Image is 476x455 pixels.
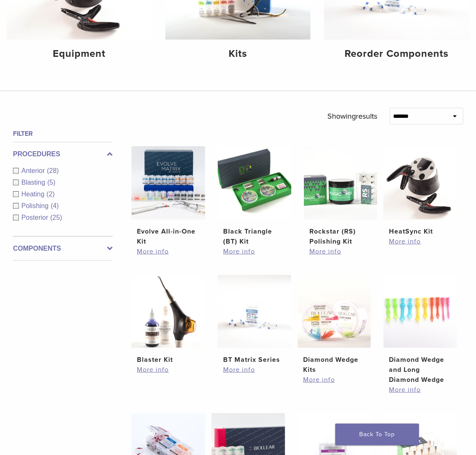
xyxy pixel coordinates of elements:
[137,226,199,247] h2: Evolve All-in-One Kit
[47,179,56,186] span: (5)
[13,149,113,159] label: Procedures
[383,146,457,220] img: HeatSync Kit
[223,365,286,375] a: More info
[137,355,199,365] h2: Blaster Kit
[304,146,378,247] a: Rockstar (RS) Polishing KitRockstar (RS) Polishing Kit
[21,191,46,198] span: Heating
[298,275,371,375] a: Diamond Wedge KitsDiamond Wedge Kits
[389,226,451,236] h2: HeatSync Kit
[383,146,457,236] a: HeatSync KitHeatSync Kit
[303,375,365,385] a: More info
[131,275,205,365] a: Blaster KitBlaster Kit
[327,108,377,125] p: Showing results
[389,236,451,247] a: More info
[131,146,205,247] a: Evolve All-in-One KitEvolve All-in-One Kit
[46,191,55,198] span: (2)
[131,275,205,348] img: Blaster Kit
[383,275,457,348] img: Diamond Wedge and Long Diamond Wedge
[137,365,199,375] a: More info
[309,226,372,247] h2: Rockstar (RS) Polishing Kit
[223,226,286,247] h2: Black Triangle (BT) Kit
[47,167,59,174] span: (28)
[50,214,62,221] span: (25)
[298,275,371,348] img: Diamond Wedge Kits
[21,179,47,186] span: Blasting
[21,202,51,209] span: Polishing
[13,46,145,61] h4: Equipment
[331,46,463,61] h4: Reorder Components
[303,355,365,375] h2: Diamond Wedge Kits
[21,214,50,221] span: Posterior
[218,146,291,247] a: Black Triangle (BT) KitBlack Triangle (BT) Kit
[218,275,291,348] img: BT Matrix Series
[218,275,291,365] a: BT Matrix SeriesBT Matrix Series
[383,275,457,385] a: Diamond Wedge and Long Diamond WedgeDiamond Wedge and Long Diamond Wedge
[304,146,378,220] img: Rockstar (RS) Polishing Kit
[218,146,291,220] img: Black Triangle (BT) Kit
[172,46,304,61] h4: Kits
[223,355,286,365] h2: BT Matrix Series
[389,385,451,395] a: More info
[309,247,372,257] a: More info
[131,146,205,220] img: Evolve All-in-One Kit
[223,247,286,257] a: More info
[13,129,113,139] h4: Filter
[21,167,47,174] span: Anterior
[137,247,199,257] a: More info
[13,244,113,254] label: Components
[51,202,59,209] span: (4)
[389,355,451,385] h2: Diamond Wedge and Long Diamond Wedge
[335,424,419,445] a: Back To Top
